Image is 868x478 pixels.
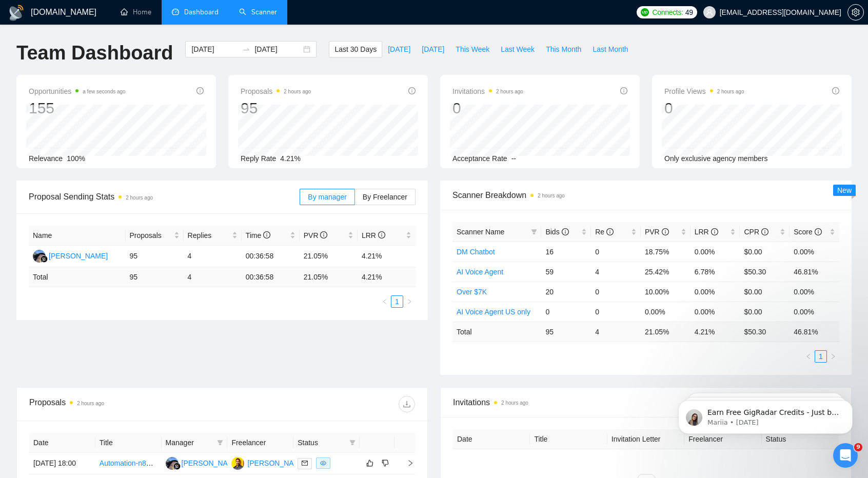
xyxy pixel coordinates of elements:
[740,302,790,322] td: $0.00
[184,8,219,16] span: Dashboard
[29,190,300,203] span: Proposal Sending Stats
[790,302,839,322] td: 0.00%
[29,396,222,412] div: Proposals
[382,298,388,305] span: left
[8,5,25,21] img: logo
[33,251,108,260] a: AA[PERSON_NAME]
[805,353,812,360] span: left
[453,429,530,449] th: Date
[452,98,523,118] div: 0
[802,350,815,363] li: Previous Page
[641,262,691,282] td: 25.42%
[591,262,641,282] td: 4
[529,224,539,240] span: filter
[242,45,250,53] span: swap-right
[29,267,126,287] td: Total
[664,154,768,163] span: Only exclusive agency members
[41,255,48,263] img: gigradar-bm.png
[591,322,641,342] td: 4
[403,295,416,308] li: Next Page
[406,298,412,305] span: right
[541,282,591,302] td: 20
[242,45,250,53] span: to
[456,44,489,55] span: This Week
[620,87,627,94] span: info-circle
[126,246,184,267] td: 95
[496,89,523,94] time: 2 hours ago
[29,226,126,246] th: Name
[501,400,528,406] time: 2 hours ago
[790,282,839,302] td: 0.00%
[450,41,495,57] button: This Week
[182,457,241,469] div: [PERSON_NAME]
[95,433,162,453] th: Title
[538,193,565,198] time: 2 hours ago
[215,435,225,450] span: filter
[832,87,839,94] span: info-circle
[378,231,385,238] span: info-circle
[284,89,311,94] time: 2 hours ago
[854,443,862,451] span: 9
[166,437,213,448] span: Manager
[641,8,649,16] img: upwork-logo.png
[184,267,242,287] td: 4
[562,228,569,235] span: info-circle
[740,322,790,342] td: $ 50.30
[184,246,242,267] td: 4
[457,288,487,296] a: Over $7K
[196,87,204,94] span: info-circle
[815,350,827,363] li: 1
[453,396,839,409] span: Invitations
[706,9,713,16] span: user
[595,228,614,236] span: Re
[848,8,863,16] span: setting
[49,250,108,262] div: [PERSON_NAME]
[77,401,104,406] time: 2 hours ago
[664,85,744,97] span: Profile Views
[652,7,683,18] span: Connects:
[545,228,568,236] span: Bids
[399,400,415,408] span: download
[29,85,126,97] span: Opportunities
[241,98,311,118] div: 95
[691,322,740,342] td: 4.21 %
[641,282,691,302] td: 10.00%
[827,350,839,363] button: right
[847,8,864,16] a: setting
[691,262,740,282] td: 6.78%
[530,429,607,449] th: Title
[388,44,410,55] span: [DATE]
[366,459,373,467] span: like
[95,453,162,474] td: Automation-n8n Expert, AI Agent with KB
[173,463,181,470] img: gigradar-bm.png
[241,85,311,97] span: Proposals
[847,4,864,21] button: setting
[815,228,822,235] span: info-circle
[166,459,241,467] a: AA[PERSON_NAME]
[231,457,244,470] img: Ss
[227,433,293,453] th: Freelancer
[334,44,377,55] span: Last 30 Days
[247,457,306,469] div: [PERSON_NAME]
[100,459,230,467] a: Automation-n8n Expert, AI Agent with KB
[263,231,270,238] span: info-circle
[246,231,270,240] span: Time
[379,457,391,469] button: dislike
[664,98,744,118] div: 0
[641,242,691,262] td: 18.75%
[349,440,356,446] span: filter
[422,44,444,55] span: [DATE]
[126,226,184,246] th: Proposals
[541,302,591,322] td: 0
[717,89,744,94] time: 2 hours ago
[541,262,591,282] td: 59
[231,459,306,467] a: Ss[PERSON_NAME]
[541,322,591,342] td: 95
[501,44,535,55] span: Last Week
[29,453,95,474] td: [DATE] 18:00
[457,228,504,236] span: Scanner Name
[242,246,300,267] td: 00:36:58
[379,295,391,308] li: Previous Page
